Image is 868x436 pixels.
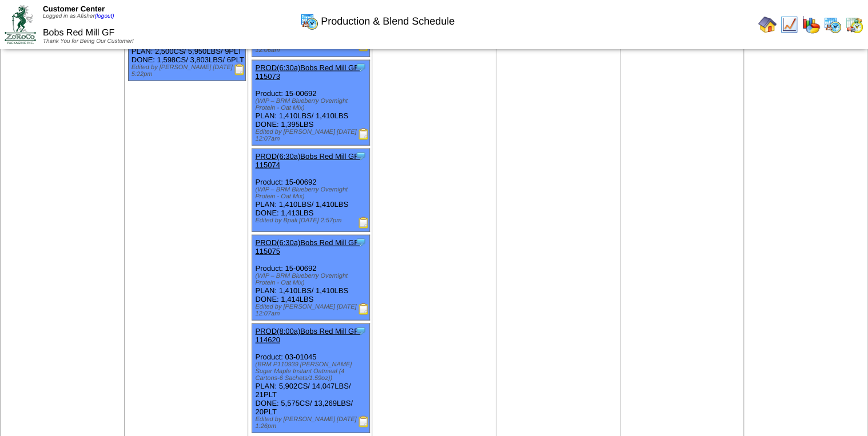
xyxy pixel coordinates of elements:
span: Production & Blend Schedule [321,15,455,27]
a: PROD(6:30a)Bobs Red Mill GF-115074 [255,152,361,169]
span: Thank You for Being Our Customer! [43,38,134,45]
img: Tooltip [355,237,367,248]
div: (BRM P110939 [PERSON_NAME] Sugar Maple Instant Oatmeal (4 Cartons-6 Sachets/1.59oz)) [255,361,369,382]
img: calendarprod.gif [300,12,318,30]
a: (logout) [95,13,114,19]
img: home.gif [758,15,777,34]
div: Product: 15-00692 PLAN: 1,410LBS / 1,410LBS DONE: 1,414LBS [252,235,369,321]
div: Product: 03-01045 PLAN: 5,902CS / 14,047LBS / 21PLT DONE: 5,575CS / 13,269LBS / 20PLT [252,324,369,433]
a: PROD(6:30a)Bobs Red Mill GF-115075 [255,238,361,255]
img: ZoRoCo_Logo(Green%26Foil)%20jpg.webp [5,5,36,43]
div: Edited by [PERSON_NAME] [DATE] 12:07am [255,303,369,317]
img: line_graph.gif [780,15,798,34]
span: Bobs Red Mill GF [43,28,114,38]
div: Edited by [PERSON_NAME] [DATE] 5:22pm [132,64,245,78]
img: Production Report [358,217,369,229]
div: Product: 15-00692 PLAN: 1,410LBS / 1,410LBS DONE: 1,413LBS [252,149,369,232]
div: (WIP – BRM Blueberry Overnight Protein - Oat Mix) [255,98,369,111]
div: Edited by [PERSON_NAME] [DATE] 1:26pm [255,416,369,430]
span: Logged in as Afisher [43,13,114,19]
a: PROD(8:00a)Bobs Red Mill GF-114620 [255,327,361,344]
div: Product: 15-00692 PLAN: 1,410LBS / 1,410LBS DONE: 1,395LBS [252,61,369,146]
img: graph.gif [802,15,820,34]
img: Tooltip [355,325,367,337]
span: Customer Center [43,5,105,13]
img: Production Report [234,64,245,75]
img: calendarinout.gif [845,15,863,34]
img: Tooltip [355,150,367,162]
img: Tooltip [355,62,367,73]
div: (WIP – BRM Blueberry Overnight Protein - Oat Mix) [255,273,369,286]
img: calendarprod.gif [823,15,842,34]
img: Production Report [358,129,369,140]
div: Edited by [PERSON_NAME] [DATE] 12:07am [255,129,369,142]
img: Production Report [358,416,369,427]
a: PROD(6:30a)Bobs Red Mill GF-115073 [255,63,361,81]
div: (WIP – BRM Blueberry Overnight Protein - Oat Mix) [255,186,369,200]
img: Production Report [358,303,369,315]
div: Edited by Bpali [DATE] 2:57pm [255,217,369,224]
